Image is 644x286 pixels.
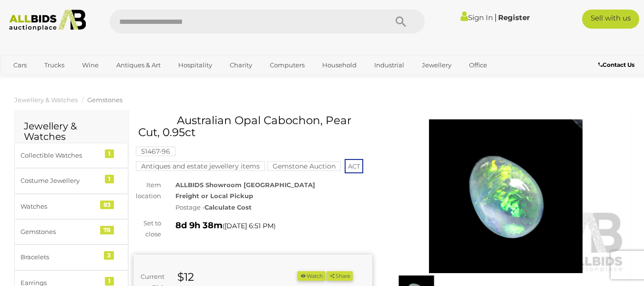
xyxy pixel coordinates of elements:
[297,271,325,281] li: Watch this item
[582,10,639,29] a: Sell with us
[377,10,425,33] button: Search
[224,57,258,73] a: Charity
[20,175,99,186] div: Costume Jewellery
[24,121,119,142] h2: Jewellery & Watches
[204,203,252,211] strong: Calculate Cost
[416,57,458,73] a: Jewellery
[498,13,530,22] a: Register
[175,181,315,189] strong: ALLBIDS Showroom [GEOGRAPHIC_DATA]
[225,222,274,230] span: [DATE] 6:51 PM
[7,73,39,89] a: Sports
[100,201,114,209] div: 83
[267,162,341,170] a: Gemstone Auction
[20,150,99,161] div: Collectible Watches
[297,271,325,281] button: Watch
[100,226,114,234] div: 78
[223,222,276,230] span: ( )
[460,13,493,22] a: Sign In
[105,175,114,183] div: 1
[76,57,105,73] a: Wine
[126,218,168,240] div: Set to close
[267,161,341,171] mark: Gemstone Auction
[126,180,168,202] div: Item location
[110,57,167,73] a: Antiques & Art
[175,220,223,231] strong: 8d 9h 38m
[20,226,99,237] div: Gemstones
[264,57,311,73] a: Computers
[136,161,265,171] mark: Antiques and estate jewellery items
[136,148,175,155] a: 51467-96
[175,202,372,213] div: Postage -
[138,115,370,139] h1: Australian Opal Cabochon, Pear Cut, 0.95ct
[136,162,265,170] a: Antiques and estate jewellery items
[14,194,128,219] a: Watches 83
[14,168,128,193] a: Costume Jewellery 1
[598,61,634,68] b: Contact Us
[463,57,493,73] a: Office
[598,60,637,70] a: Contact Us
[345,159,363,173] span: ACT
[87,96,123,104] a: Gemstones
[104,251,114,260] div: 3
[14,244,128,270] a: Bracelets 3
[327,271,353,281] button: Share
[20,201,99,212] div: Watches
[105,277,114,286] div: 1
[368,57,410,73] a: Industrial
[177,270,194,284] strong: $12
[387,119,625,274] img: Australian Opal Cabochon, Pear Cut, 0.95ct
[14,219,128,244] a: Gemstones 78
[20,252,99,263] div: Bracelets
[494,12,497,22] span: |
[14,96,78,104] a: Jewellery & Watches
[175,192,253,200] strong: Freight or Local Pickup
[172,57,218,73] a: Hospitality
[5,10,91,31] img: Allbids.com.au
[136,147,175,156] mark: 51467-96
[14,143,128,168] a: Collectible Watches 1
[44,73,124,89] a: [GEOGRAPHIC_DATA]
[316,57,363,73] a: Household
[7,57,33,73] a: Cars
[38,57,71,73] a: Trucks
[105,149,114,158] div: 1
